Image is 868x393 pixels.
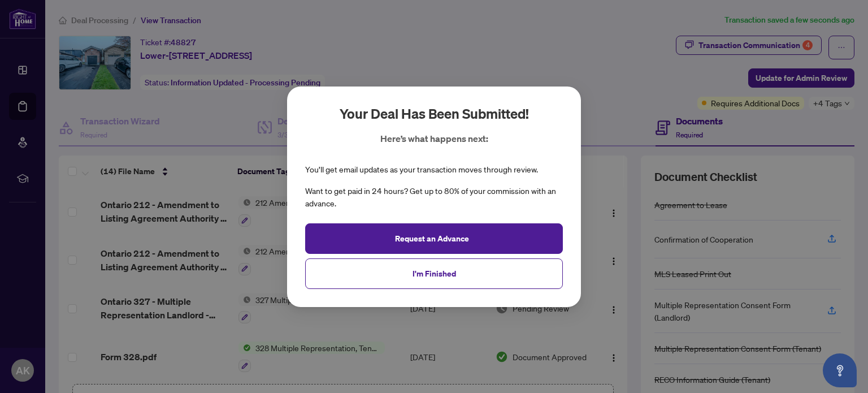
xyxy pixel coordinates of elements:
[823,353,857,387] button: Open asap
[340,105,529,123] h2: Your deal has been submitted!
[305,258,563,288] button: I'm Finished
[395,229,469,247] span: Request an Advance
[305,223,563,253] button: Request an Advance
[413,264,456,282] span: I'm Finished
[380,132,488,145] p: Here’s what happens next:
[305,185,563,210] div: Want to get paid in 24 hours? Get up to 80% of your commission with an advance.
[305,163,538,176] div: You’ll get email updates as your transaction moves through review.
